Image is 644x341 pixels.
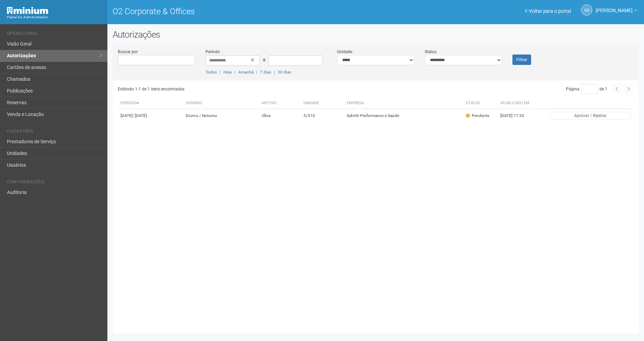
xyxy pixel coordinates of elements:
[183,98,259,109] th: Horário
[234,70,236,75] span: |
[259,109,301,123] td: Obra
[550,112,631,119] button: Aprovar / Rejeitar
[425,49,436,55] label: Status
[220,70,221,75] span: |
[205,49,220,55] label: Período
[344,98,463,109] th: Empresa
[498,109,536,123] td: [DATE] 17:20
[7,31,102,38] li: Operacional
[113,7,371,16] h1: O2 Corporate & Offices
[498,98,536,109] th: Atualizado em
[512,55,531,65] button: Filtrar
[466,113,489,119] div: Pendente
[118,49,138,55] label: Buscar por
[525,8,571,14] a: Voltar para o portal
[301,109,344,123] td: 5/310
[278,70,291,75] a: 30 dias
[301,98,344,109] th: Unidade
[263,57,266,62] span: a
[581,4,592,16] a: GS
[7,179,102,187] li: Configurações
[566,87,607,91] span: Página de 1
[118,98,183,109] th: Período
[238,70,253,75] a: Amanhã
[596,9,637,14] a: [PERSON_NAME]
[183,109,259,123] td: Diurno / Noturno
[7,129,102,136] li: Cadastros
[113,29,639,40] h2: Autorizações
[344,109,463,123] td: Salvitti Performance e Saúde
[118,109,183,123] td: [DATE]
[7,14,102,20] div: Painel do Administrador
[337,49,352,55] label: Unidade
[7,7,48,14] img: Minium
[260,70,271,75] a: 7 dias
[463,98,498,109] th: Status
[205,70,217,75] a: Todos
[596,1,633,13] span: Gabriela Souza
[274,70,275,75] span: |
[256,70,257,75] span: |
[133,113,147,118] span: - [DATE]
[118,84,374,94] div: Exibindo 1-1 de 1 itens encontrados
[259,98,301,109] th: Motivo
[223,70,232,75] a: Hoje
